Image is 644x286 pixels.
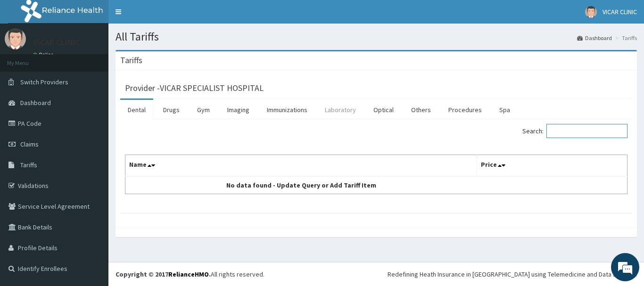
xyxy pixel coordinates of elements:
a: Imaging [220,100,257,120]
strong: Copyright © 2017 . [116,270,211,278]
a: Others [404,100,438,120]
span: Claims [20,140,39,148]
a: Gym [190,100,217,120]
a: Procedures [441,100,489,120]
a: RelianceHMO [168,270,209,278]
footer: All rights reserved. [108,262,644,286]
textarea: Type your message and hit 'Enter' [5,188,180,221]
td: No data found - Update Query or Add Tariff Item [125,176,477,194]
th: Price [477,155,627,177]
a: Laboratory [317,100,363,120]
img: User Image [585,6,597,18]
a: Optical [366,100,401,120]
a: Dashboard [577,34,612,42]
div: Redefining Heath Insurance in [GEOGRAPHIC_DATA] using Telemedicine and Data Science! [388,270,637,279]
img: d_794563401_company_1708531726252_794563401 [17,47,38,71]
p: VICAR CLINIC [33,38,80,47]
a: Online [33,51,56,58]
th: Name [125,155,477,177]
input: Search: [546,124,627,138]
li: Tariffs [613,34,637,42]
span: Tariffs [20,161,37,169]
span: Switch Providers [20,78,68,86]
h1: All Tariffs [116,31,637,43]
label: Search: [522,124,627,138]
span: Dashboard [20,98,51,107]
span: We're online! [55,84,130,179]
h3: Provider - VICAR SPECIALIST HOSPITAL [125,84,264,92]
h3: Tariffs [120,56,142,65]
div: Minimize live chat window [155,5,177,27]
a: Immunizations [259,100,315,120]
div: Chat with us now [49,53,158,65]
a: Drugs [156,100,187,120]
a: Dental [120,100,153,120]
img: User Image [5,28,26,49]
span: VICAR CLINIC [603,8,637,16]
a: Spa [492,100,518,120]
